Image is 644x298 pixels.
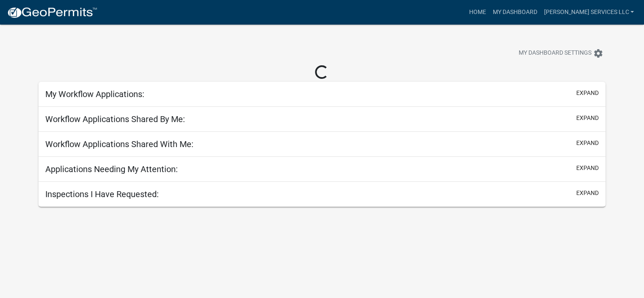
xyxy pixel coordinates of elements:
[519,48,591,58] span: My Dashboard Settings
[576,189,599,198] button: expand
[45,114,185,124] h5: Workflow Applications Shared By Me:
[465,4,489,20] a: Home
[540,4,637,20] a: [PERSON_NAME] Services LLC
[512,45,610,61] button: My Dashboard Settingssettings
[593,48,603,58] i: settings
[45,89,144,99] h5: My Workflow Applications:
[489,4,540,20] a: My Dashboard
[45,164,178,174] h5: Applications Needing My Attention:
[45,139,193,149] h5: Workflow Applications Shared With Me:
[576,164,599,173] button: expand
[576,139,599,148] button: expand
[576,89,599,97] button: expand
[45,189,159,199] h5: Inspections I Have Requested:
[576,114,599,123] button: expand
